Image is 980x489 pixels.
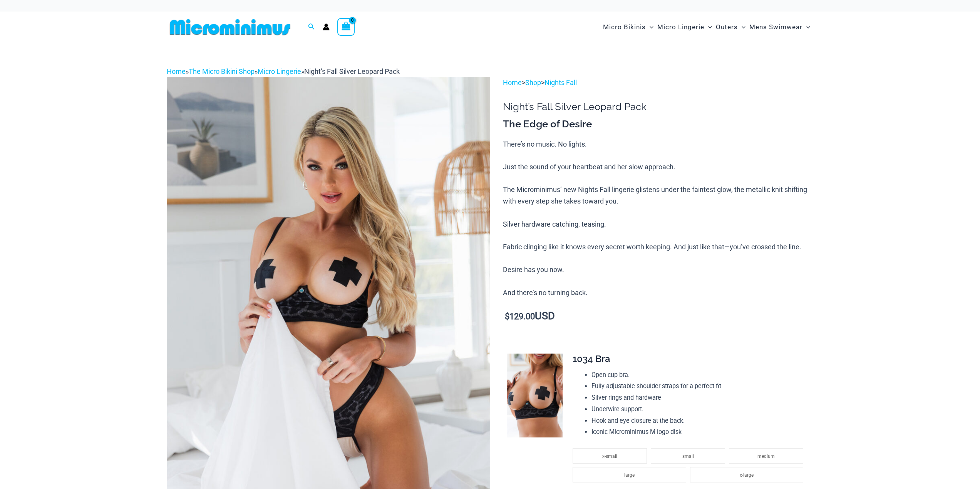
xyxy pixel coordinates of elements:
[337,18,355,36] a: View Shopping Cart, empty
[503,78,522,87] a: Home
[657,17,704,37] span: Micro Lingerie
[573,467,686,482] li: large
[749,17,802,37] span: Mens Swimwear
[591,381,807,392] li: Fully adjustable shoulder straps for a perfect fit
[690,467,803,482] li: x-large
[503,77,813,88] p: > >
[503,139,813,299] p: There’s no music. No lights. Just the sound of your heartbeat and her slow approach. The Micromin...
[747,15,812,39] a: Mens SwimwearMenu ToggleMenu Toggle
[651,448,725,464] li: small
[729,448,803,464] li: medium
[600,14,814,40] nav: Site Navigation
[682,454,694,459] span: small
[624,472,635,478] span: large
[601,15,655,39] a: Micro BikinisMenu ToggleMenu Toggle
[167,67,186,75] a: Home
[525,78,541,87] a: Shop
[189,67,255,75] a: The Micro Bikini Shop
[716,17,738,37] span: Outers
[704,17,712,37] span: Menu Toggle
[503,310,813,322] p: USD
[591,369,807,381] li: Open cup bra.
[802,17,810,37] span: Menu Toggle
[503,118,813,131] h3: The Edge of Desire
[258,67,301,75] a: Micro Lingerie
[591,415,807,427] li: Hook and eye closure at the back.
[646,17,653,37] span: Menu Toggle
[603,17,646,37] span: Micro Bikinis
[591,392,807,404] li: Silver rings and hardware
[591,404,807,415] li: Underwire support.
[573,448,647,464] li: x-small
[323,23,330,30] a: Account icon link
[544,78,577,87] a: Nights Fall
[738,17,745,37] span: Menu Toggle
[167,18,293,36] img: MM SHOP LOGO FLAT
[591,426,807,438] li: Iconic Microminimus M logo disk
[304,67,400,75] span: Night’s Fall Silver Leopard Pack
[757,454,775,459] span: medium
[167,67,400,75] span: » » »
[602,454,617,459] span: x-small
[503,101,813,113] h1: Night’s Fall Silver Leopard Pack
[505,312,509,321] span: $
[505,312,535,321] bdi: 129.00
[308,22,315,32] a: Search icon link
[714,15,747,39] a: OutersMenu ToggleMenu Toggle
[507,354,563,437] img: Nights Fall Silver Leopard 1036 Bra
[740,472,754,478] span: x-large
[655,15,714,39] a: Micro LingerieMenu ToggleMenu Toggle
[573,353,610,364] span: 1034 Bra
